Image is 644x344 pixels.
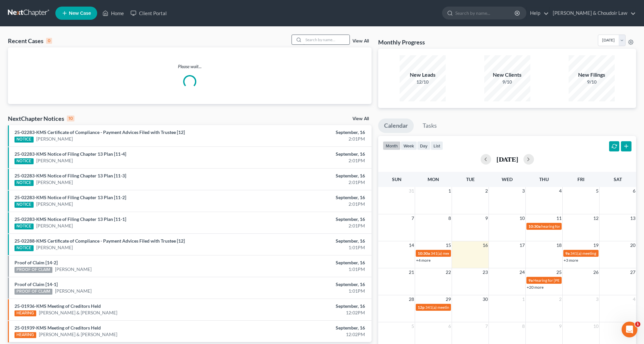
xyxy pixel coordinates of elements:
[445,268,452,276] span: 22
[14,325,101,331] a: 25-01939-KMS Meeting of Creditors Held
[417,119,443,133] a: Tasks
[69,11,91,16] span: New Case
[36,179,73,186] a: [PERSON_NAME]
[8,37,52,45] div: Recent Cases
[484,71,530,79] div: New Clients
[253,309,365,316] div: 12:02PM
[14,195,126,200] a: 25-02283-KMS Notice of Filing Chapter 13 Plan [11-2]
[408,295,415,303] span: 28
[46,38,52,44] div: 0
[14,260,58,265] a: Proof of Claim [14-2]
[448,187,452,195] span: 1
[14,173,126,178] a: 25-02283-KMS Notice of Filing Chapter 13 Plan [11-3]
[527,7,549,19] a: Help
[253,136,365,142] div: 2:01PM
[502,176,513,182] span: Wed
[558,322,562,330] span: 9
[484,79,530,85] div: 9/10
[253,331,365,338] div: 12:02PM
[400,79,446,85] div: 12/10
[466,176,475,182] span: Tue
[253,288,365,294] div: 1:01PM
[253,216,365,223] div: September, 16
[577,176,584,182] span: Fri
[519,241,525,249] span: 17
[401,141,417,150] button: week
[253,238,365,244] div: September, 16
[482,268,489,276] span: 23
[519,268,525,276] span: 24
[541,224,592,229] span: hearing for [PERSON_NAME]
[569,79,615,85] div: 9/10
[570,251,634,256] span: 341(a) meeting for [PERSON_NAME]
[14,202,34,208] div: NOTICE
[253,179,365,186] div: 2:01PM
[416,258,431,263] a: +4 more
[14,332,36,338] div: HEARING
[417,141,431,150] button: day
[36,157,73,164] a: [PERSON_NAME]
[378,119,414,133] a: Calendar
[635,322,640,327] span: 1
[253,259,365,266] div: September, 16
[36,244,73,251] a: [PERSON_NAME]
[14,158,34,164] div: NOTICE
[253,129,365,136] div: September, 16
[630,241,636,249] span: 20
[14,245,34,251] div: NOTICE
[253,281,365,288] div: September, 16
[14,129,185,135] a: 25-02283-KMS Certificate of Compliance - Payment Advices Filed with Trustee [12]
[569,71,615,79] div: New Filings
[408,241,415,249] span: 14
[253,244,365,251] div: 1:01PM
[593,322,599,330] span: 10
[253,303,365,309] div: September, 16
[425,305,489,310] span: 341(a) meeting for [PERSON_NAME]
[448,214,452,222] span: 8
[14,216,126,222] a: 25-02283-KMS Notice of Filing Chapter 13 Plan [11-1]
[496,156,518,163] h2: [DATE]
[595,187,599,195] span: 5
[303,35,350,44] input: Search by name...
[392,176,402,182] span: Sun
[593,241,599,249] span: 19
[556,214,562,222] span: 11
[445,241,452,249] span: 15
[127,7,170,19] a: Client Portal
[14,303,101,309] a: 25-01936-KMS Meeting of Creditors Held
[431,141,443,150] button: list
[482,241,489,249] span: 16
[253,266,365,273] div: 1:01PM
[595,295,599,303] span: 3
[253,157,365,164] div: 2:01PM
[558,187,562,195] span: 4
[630,214,636,222] span: 13
[632,187,636,195] span: 6
[14,151,126,157] a: 25-02283-KMS Notice of Filing Chapter 13 Plan [11-4]
[485,187,489,195] span: 2
[630,268,636,276] span: 27
[556,268,562,276] span: 25
[556,241,562,249] span: 18
[528,278,533,283] span: 9a
[549,7,636,19] a: [PERSON_NAME] & Choudoir Law
[67,116,74,121] div: 10
[418,251,430,256] span: 10:30a
[614,176,622,182] span: Sat
[593,268,599,276] span: 26
[99,7,127,19] a: Home
[564,258,578,263] a: +3 more
[558,295,562,303] span: 2
[55,266,92,273] a: [PERSON_NAME]
[55,288,92,294] a: [PERSON_NAME]
[253,201,365,207] div: 2:01PM
[565,251,570,256] span: 9a
[8,115,74,122] div: NextChapter Notices
[622,322,637,337] iframe: Intercom live chat
[445,295,452,303] span: 29
[253,151,365,157] div: September, 16
[36,136,73,142] a: [PERSON_NAME]
[521,295,525,303] span: 1
[533,278,585,283] span: Hearing for [PERSON_NAME]
[378,38,425,46] h3: Monthly Progress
